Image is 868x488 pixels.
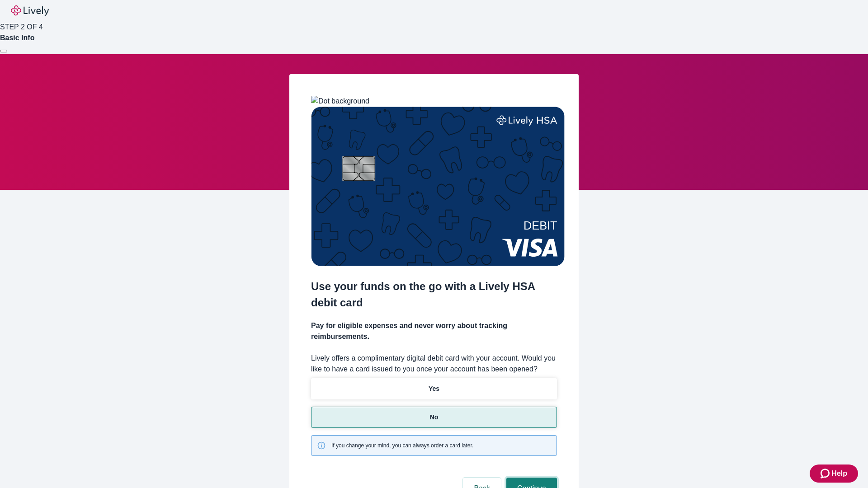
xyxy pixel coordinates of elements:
h4: Pay for eligible expenses and never worry about tracking reimbursements. [311,320,557,342]
h2: Use your funds on the go with a Lively HSA debit card [311,278,557,311]
img: Lively [11,5,49,16]
label: Lively offers a complimentary digital debit card with your account. Would you like to have a card... [311,353,557,375]
p: Yes [429,384,439,394]
button: Zendesk support iconHelp [810,465,858,483]
img: Debit card [311,107,565,266]
span: Help [831,468,847,479]
span: If you change your mind, you can always order a card later. [331,441,473,450]
svg: Zendesk support icon [821,468,831,479]
p: No [430,413,439,422]
button: Yes [311,378,557,399]
img: Dot background [311,96,369,107]
button: No [311,407,557,428]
